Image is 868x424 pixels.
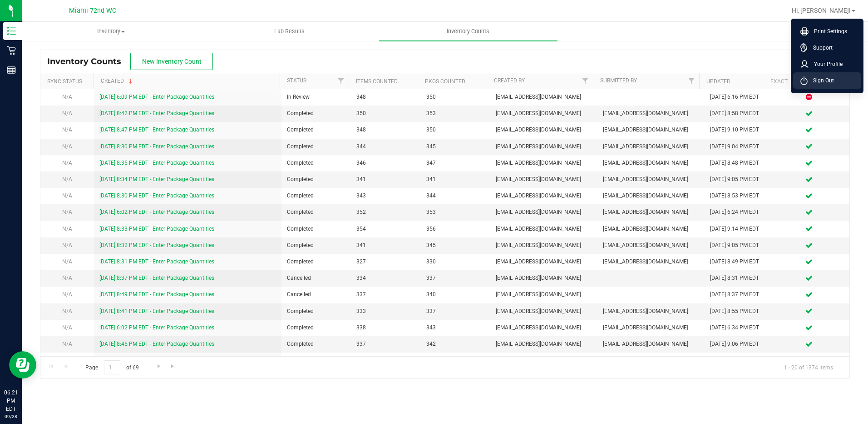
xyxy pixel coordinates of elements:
span: 354 [356,225,415,233]
span: [EMAIL_ADDRESS][DOMAIN_NAME] [496,340,592,348]
span: 350 [356,109,415,118]
input: 1 [104,360,120,374]
span: 345 [426,142,485,151]
span: Your Profile [809,60,843,69]
span: [EMAIL_ADDRESS][DOMAIN_NAME] [496,307,592,316]
span: 344 [426,192,485,200]
span: 343 [426,323,485,332]
span: [EMAIL_ADDRESS][DOMAIN_NAME] [496,175,592,184]
span: 337 [356,290,415,299]
div: [DATE] 9:10 PM EDT [710,126,764,134]
span: Miami 72nd WC [69,7,116,15]
div: [DATE] 8:49 PM EDT [710,257,764,266]
a: [DATE] 8:42 PM EDT - Enter Package Quantities [99,110,214,116]
span: Completed [287,175,345,184]
span: Completed [287,225,345,233]
span: 345 [426,241,485,250]
span: 350 [426,93,485,101]
a: [DATE] 6:09 PM EDT - Enter Package Quantities [99,94,214,100]
span: Print Settings [809,27,847,36]
span: In Review [287,93,345,101]
span: 334 [356,274,415,283]
span: 327 [356,257,415,266]
span: 338 [356,323,415,332]
span: [EMAIL_ADDRESS][DOMAIN_NAME] [496,93,592,101]
span: Lab Results [262,27,317,35]
a: [DATE] 8:34 PM EDT - Enter Package Quantities [99,176,214,182]
span: N/A [62,160,72,166]
div: [DATE] 6:24 PM EDT [710,208,764,217]
a: [DATE] 8:45 PM EDT - Enter Package Quantities [99,341,214,347]
a: [DATE] 8:31 PM EDT - Enter Package Quantities [99,258,214,265]
a: Created By [494,77,525,84]
span: New Inventory Count [142,58,202,65]
span: N/A [62,324,72,331]
span: Inventory Counts [434,27,502,35]
div: [DATE] 8:53 PM EDT [710,192,764,200]
p: 09/28 [4,413,18,420]
span: 348 [356,126,415,134]
span: N/A [62,143,72,150]
span: [EMAIL_ADDRESS][DOMAIN_NAME] [496,142,592,151]
span: N/A [62,126,72,133]
span: [EMAIL_ADDRESS][DOMAIN_NAME] [496,225,592,233]
span: Completed [287,192,345,200]
span: N/A [62,242,72,248]
span: [EMAIL_ADDRESS][DOMAIN_NAME] [603,109,699,118]
span: [EMAIL_ADDRESS][DOMAIN_NAME] [496,274,592,283]
div: [DATE] 8:48 PM EDT [710,159,764,167]
span: [EMAIL_ADDRESS][DOMAIN_NAME] [603,340,699,348]
div: [DATE] 9:05 PM EDT [710,175,764,184]
span: [EMAIL_ADDRESS][DOMAIN_NAME] [496,208,592,217]
a: Inventory Counts [379,22,557,41]
span: 341 [356,175,415,184]
a: [DATE] 8:30 PM EDT - Enter Package Quantities [99,143,214,150]
span: N/A [62,291,72,298]
span: [EMAIL_ADDRESS][DOMAIN_NAME] [603,225,699,233]
div: [DATE] 6:34 PM EDT [710,323,764,332]
span: Inventory [22,27,200,35]
div: [DATE] 9:04 PM EDT [710,142,764,151]
span: [EMAIL_ADDRESS][DOMAIN_NAME] [603,257,699,266]
span: Completed [287,257,345,266]
div: [DATE] 6:16 PM EDT [710,93,764,101]
span: 340 [426,290,485,299]
span: Cancelled [287,274,345,283]
div: [DATE] 9:06 PM EDT [710,340,764,348]
a: [DATE] 8:30 PM EDT - Enter Package Quantities [99,192,214,199]
span: Page of 69 [78,360,146,374]
div: [DATE] 8:58 PM EDT [710,109,764,118]
span: [EMAIL_ADDRESS][DOMAIN_NAME] [496,241,592,250]
span: 333 [356,307,415,316]
a: Updated [706,78,730,85]
a: Lab Results [200,22,379,41]
span: Hi, [PERSON_NAME]! [792,7,851,14]
span: N/A [62,176,72,182]
span: Completed [287,307,345,316]
span: Inventory Counts [47,56,130,66]
a: Go to the next page [152,360,165,373]
span: [EMAIL_ADDRESS][DOMAIN_NAME] [496,159,592,167]
span: N/A [62,341,72,347]
div: [DATE] 8:37 PM EDT [710,290,764,299]
span: Completed [287,126,345,134]
span: [EMAIL_ADDRESS][DOMAIN_NAME] [496,290,592,299]
span: 337 [356,340,415,348]
li: Sign Out [793,72,861,89]
span: 353 [426,109,485,118]
span: N/A [62,258,72,265]
a: [DATE] 6:02 PM EDT - Enter Package Quantities [99,324,214,331]
span: Completed [287,340,345,348]
a: [DATE] 8:37 PM EDT - Enter Package Quantities [99,275,214,281]
span: Cancelled [287,290,345,299]
a: Go to the last page [167,360,180,373]
iframe: Resource center [9,351,36,379]
span: Completed [287,109,345,118]
a: Filter [684,73,699,89]
span: [EMAIL_ADDRESS][DOMAIN_NAME] [496,323,592,332]
a: [DATE] 8:41 PM EDT - Enter Package Quantities [99,308,214,314]
span: [EMAIL_ADDRESS][DOMAIN_NAME] [496,257,592,266]
span: 341 [356,241,415,250]
a: [DATE] 8:35 PM EDT - Enter Package Quantities [99,160,214,166]
span: 344 [356,142,415,151]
